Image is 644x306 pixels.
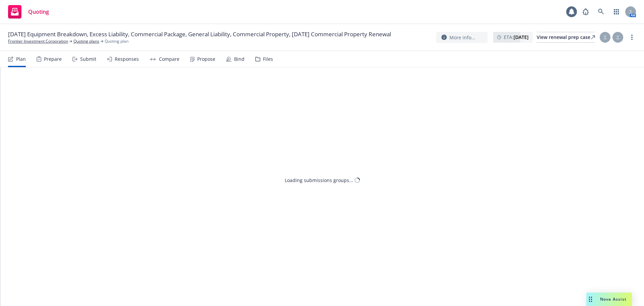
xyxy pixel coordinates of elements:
[159,56,179,62] div: Compare
[28,9,49,14] span: Quoting
[8,38,68,44] a: Frontier Investment Corporation
[115,56,139,62] div: Responses
[197,56,215,62] div: Propose
[600,296,627,302] span: Nova Assist
[579,5,592,18] a: Report a Bug
[5,2,52,21] a: Quoting
[537,32,595,42] div: View renewal prep case
[44,56,62,62] div: Prepare
[80,56,96,62] div: Submit
[234,56,245,62] div: Bind
[263,56,273,62] div: Files
[586,293,595,306] div: Drag to move
[73,38,99,44] a: Quoting plans
[628,33,636,41] a: more
[594,5,608,18] a: Search
[436,32,488,43] button: More info...
[449,34,475,41] span: More info...
[16,56,26,62] div: Plan
[8,30,391,38] span: [DATE] Equipment Breakdown, Excess Liability, Commercial Package, General Liability, Commercial P...
[105,38,128,44] span: Quoting plan
[285,177,353,184] div: Loading submissions groups...
[537,32,595,43] a: View renewal prep case
[504,34,529,41] span: ETA :
[610,5,623,18] a: Switch app
[514,34,529,40] strong: [DATE]
[586,293,632,306] button: Nova Assist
